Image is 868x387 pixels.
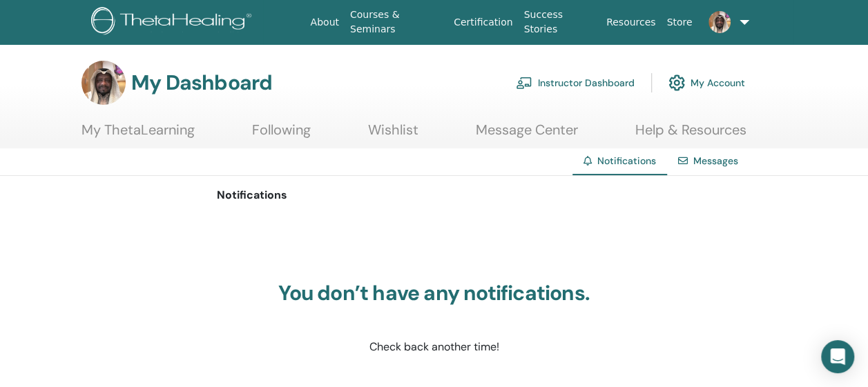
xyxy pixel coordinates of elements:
[368,121,418,148] a: Wishlist
[217,187,651,204] p: Notifications
[635,121,746,148] a: Help & Resources
[668,68,745,98] a: My Account
[262,281,607,306] h3: You don’t have any notifications.
[81,121,195,148] a: My ThetaLearning
[601,10,662,35] a: Resources
[252,121,311,148] a: Following
[345,2,448,42] a: Courses & Seminars
[693,155,738,167] a: Messages
[668,71,685,95] img: cog.svg
[131,70,272,95] h3: My Dashboard
[305,10,344,35] a: About
[597,155,656,167] span: Notifications
[518,2,600,42] a: Success Stories
[708,11,731,33] img: default.jpg
[81,61,126,105] img: default.jpg
[821,340,854,373] div: Open Intercom Messenger
[661,10,697,35] a: Store
[516,77,532,89] img: chalkboard-teacher.svg
[91,7,256,38] img: logo.png
[262,339,607,355] p: Check back another time!
[516,68,635,98] a: Instructor Dashboard
[476,121,578,148] a: Message Center
[448,10,518,35] a: Certification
